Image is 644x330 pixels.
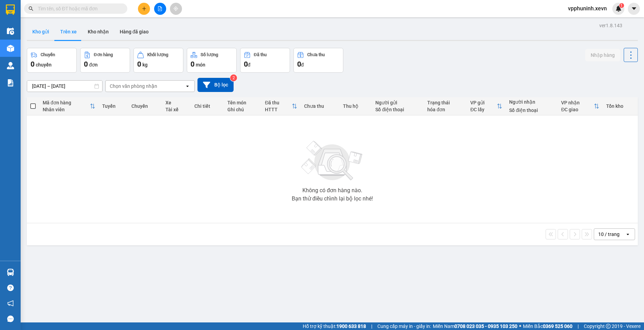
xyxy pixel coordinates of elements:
[80,48,130,73] button: Đơn hàng0đơn
[293,48,343,73] button: Chưa thu0đ
[165,107,187,112] div: Tài xế
[301,62,304,68] span: đ
[131,103,159,109] div: Chuyến
[173,6,178,11] span: aim
[84,60,88,68] span: 0
[7,269,14,276] img: warehouse-icon
[625,231,631,237] svg: open
[265,107,292,112] div: HTTT
[227,100,258,105] div: Tên món
[27,81,102,92] input: Select a date range.
[185,83,190,89] svg: open
[7,79,14,86] img: solution-icon
[43,100,90,105] div: Mã đơn hàng
[599,22,622,29] div: ver 1.8.143
[454,323,517,329] strong: 0708 023 035 - 0935 103 250
[7,28,14,35] img: warehouse-icon
[265,100,292,105] div: Đã thu
[619,3,624,8] sup: 1
[94,52,113,57] div: Đơn hàng
[561,100,594,105] div: VP nhận
[254,52,267,57] div: Đã thu
[43,107,90,112] div: Nhân viên
[7,316,14,322] span: message
[197,78,234,92] button: Bộ lọc
[240,48,290,73] button: Đã thu0đ
[303,322,366,330] span: Hỗ trợ kỹ thuật:
[102,103,125,109] div: Tuyến
[142,62,148,68] span: kg
[509,99,554,105] div: Người nhận
[292,196,373,202] div: Bạn thử điều chỉnh lại bộ lọc nhé!
[89,62,98,68] span: đơn
[543,323,572,329] strong: 0369 525 060
[523,322,572,330] span: Miền Bắc
[371,322,372,330] span: |
[7,45,14,52] img: warehouse-icon
[519,325,521,328] span: ⚪️
[137,60,141,68] span: 0
[114,23,154,40] button: Hàng đã giao
[230,74,237,81] sup: 2
[138,3,150,15] button: plus
[27,23,55,40] button: Kho gửi
[578,322,579,330] span: |
[433,322,517,330] span: Miền Nam
[82,23,114,40] button: Kho nhận
[562,4,612,13] span: vpphuninh.xevn
[165,100,187,105] div: Xe
[427,100,463,105] div: Trạng thái
[147,52,168,57] div: Khối lượng
[628,3,640,15] button: caret-down
[7,300,14,307] span: notification
[336,323,366,329] strong: 1900 633 818
[29,6,33,11] span: search
[244,60,248,68] span: 0
[427,107,463,112] div: hóa đơn
[7,62,14,69] img: warehouse-icon
[298,137,367,185] img: svg+xml;base64,PHN2ZyBjbGFzcz0ibGlzdC1wbHVnX19zdmciIHhtbG5zPSJodHRwOi8vd3d3LnczLm9yZy8yMDAwL3N2Zy...
[158,6,162,11] span: file-add
[38,5,119,12] input: Tìm tên, số ĐT hoặc mã đơn
[470,100,497,105] div: VP gửi
[6,4,15,15] img: logo-vxr
[606,324,611,329] span: copyright
[631,6,637,12] span: caret-down
[307,52,325,57] div: Chưa thu
[196,62,205,68] span: món
[467,97,506,115] th: Toggle SortBy
[36,62,52,68] span: chuyến
[561,107,594,112] div: ĐC giao
[558,97,603,115] th: Toggle SortBy
[227,107,258,112] div: Ghi chú
[375,100,420,105] div: Người gửi
[620,3,623,8] span: 1
[194,103,221,109] div: Chi tiết
[615,6,622,12] img: icon-new-feature
[375,107,420,112] div: Số điện thoại
[133,48,183,73] button: Khối lượng0kg
[154,3,166,15] button: file-add
[191,60,194,68] span: 0
[302,188,362,193] div: Không có đơn hàng nào.
[110,83,157,90] div: Chọn văn phòng nhận
[7,285,14,291] span: question-circle
[187,48,237,73] button: Số lượng0món
[41,52,55,57] div: Chuyến
[248,62,250,68] span: đ
[31,60,34,68] span: 0
[170,3,182,15] button: aim
[509,107,554,113] div: Số điện thoại
[261,97,301,115] th: Toggle SortBy
[297,60,301,68] span: 0
[39,97,99,115] th: Toggle SortBy
[27,48,77,73] button: Chuyến0chuyến
[377,322,431,330] span: Cung cấp máy in - giấy in:
[598,231,620,238] div: 10 / trang
[201,52,218,57] div: Số lượng
[55,23,82,40] button: Trên xe
[343,103,368,109] div: Thu hộ
[142,6,147,11] span: plus
[606,103,634,109] div: Tồn kho
[304,103,336,109] div: Chưa thu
